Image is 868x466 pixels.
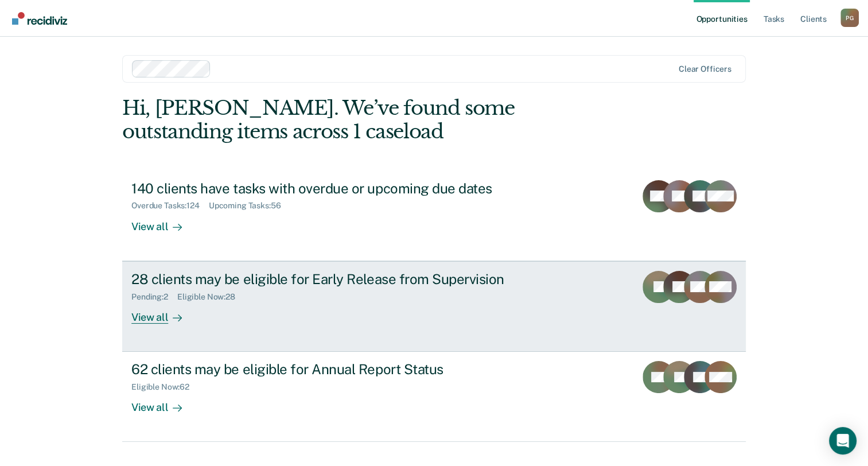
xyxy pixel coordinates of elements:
a: 28 clients may be eligible for Early Release from SupervisionPending:2Eligible Now:28View all [122,261,746,352]
div: 28 clients may be eligible for Early Release from Supervision [131,271,534,288]
div: Pending : 2 [131,292,177,302]
a: 62 clients may be eligible for Annual Report StatusEligible Now:62View all [122,352,746,442]
div: Eligible Now : 28 [177,292,244,302]
div: 140 clients have tasks with overdue or upcoming due dates [131,180,534,197]
div: Upcoming Tasks : 56 [209,201,290,211]
div: Open Intercom Messenger [829,427,857,455]
div: View all [131,301,196,324]
img: Recidiviz [12,12,67,25]
div: P G [840,9,859,27]
div: View all [131,211,196,233]
div: 62 clients may be eligible for Annual Report Status [131,361,534,378]
div: View all [131,392,196,414]
div: Overdue Tasks : 124 [131,201,209,211]
div: Eligible Now : 62 [131,382,198,392]
div: Hi, [PERSON_NAME]. We’ve found some outstanding items across 1 caseload [122,96,621,143]
div: Clear officers [679,64,731,74]
a: 140 clients have tasks with overdue or upcoming due datesOverdue Tasks:124Upcoming Tasks:56View all [122,171,746,261]
button: Profile dropdown button [840,9,859,27]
